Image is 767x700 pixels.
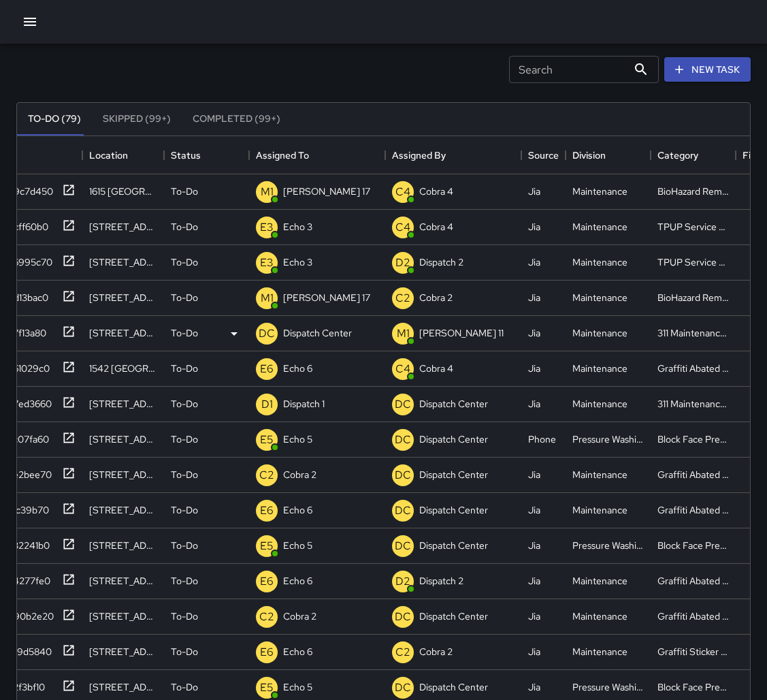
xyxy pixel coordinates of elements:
[260,503,274,519] p: E6
[89,220,157,234] div: 901 Franklin Street
[395,396,411,413] p: DC
[283,185,370,198] p: [PERSON_NAME] 17
[528,468,540,481] div: Jia
[572,539,644,552] div: Pressure Washing
[395,538,411,554] p: DC
[395,290,410,306] p: C2
[89,574,157,588] div: 1540 San Pablo Avenue
[419,362,453,375] p: Cobra 4
[572,397,627,411] div: Maintenance
[385,136,521,174] div: Assigned By
[2,250,52,269] div: 86995c70
[572,432,644,446] div: Pressure Washing
[2,462,52,481] div: de2bee70
[283,432,312,446] p: Echo 5
[256,136,309,174] div: Assigned To
[528,291,540,304] div: Jia
[528,397,540,411] div: Jia
[572,574,627,588] div: Maintenance
[657,362,729,375] div: Graffiti Abated Large
[260,219,274,236] p: E3
[528,255,540,269] div: Jia
[171,291,198,304] p: To-Do
[283,503,312,517] p: Echo 6
[260,644,274,661] p: E6
[392,136,446,174] div: Assigned By
[419,397,488,411] p: Dispatch Center
[657,680,729,694] div: Block Face Pressure Washed
[164,136,249,174] div: Status
[572,326,627,340] div: Maintenance
[395,432,411,448] p: DC
[572,468,627,481] div: Maintenance
[657,185,729,198] div: BioHazard Removed
[2,533,50,552] div: b32241b0
[395,573,410,590] p: D2
[171,468,198,481] p: To-Do
[259,325,275,342] p: DC
[528,574,540,588] div: Jia
[657,609,729,623] div: Graffiti Abated Large
[283,645,312,658] p: Echo 6
[283,397,325,411] p: Dispatch 1
[572,185,627,198] div: Maintenance
[283,255,312,269] p: Echo 3
[283,680,312,694] p: Echo 5
[182,103,291,136] button: Completed (99+)
[89,255,157,269] div: 824 Franklin Street
[2,214,48,234] div: 0cff60b0
[572,609,627,623] div: Maintenance
[2,179,53,198] div: 99c7d450
[1,136,82,174] div: ID
[528,680,540,694] div: Jia
[657,645,729,658] div: Graffiti Sticker Abated Small
[528,136,559,174] div: Source
[89,539,157,552] div: 505 17th Street
[260,538,274,554] p: E5
[171,432,198,446] p: To-Do
[419,645,453,658] p: Cobra 2
[171,326,198,340] p: To-Do
[283,291,370,304] p: [PERSON_NAME] 17
[521,136,566,174] div: Source
[657,503,729,517] div: Graffiti Abated Large
[419,432,488,446] p: Dispatch Center
[89,432,157,446] div: 1212 Broadway
[283,362,312,375] p: Echo 6
[89,326,157,340] div: 265 27th Street
[171,609,198,623] p: To-Do
[419,680,488,694] p: Dispatch Center
[395,219,410,236] p: C4
[89,136,128,174] div: Location
[171,220,198,234] p: To-Do
[657,136,698,174] div: Category
[419,503,488,517] p: Dispatch Center
[419,539,488,552] p: Dispatch Center
[395,184,410,200] p: C4
[657,255,729,269] div: TPUP Service Requested
[572,680,644,694] div: Pressure Washing
[528,645,540,658] div: Jia
[395,680,411,696] p: DC
[259,467,274,483] p: C2
[2,675,45,694] div: b2f3bf10
[419,255,463,269] p: Dispatch 2
[419,468,488,481] p: Dispatch Center
[261,290,274,306] p: M1
[528,609,540,623] div: Jia
[249,136,385,174] div: Assigned To
[528,503,540,517] div: Jia
[171,185,198,198] p: To-Do
[171,136,201,174] div: Status
[572,255,627,269] div: Maintenance
[528,362,540,375] div: Jia
[92,103,182,136] button: Skipped (99+)
[657,468,729,481] div: Graffiti Abated Large
[283,326,352,340] p: Dispatch Center
[572,645,627,658] div: Maintenance
[260,255,274,271] p: E3
[89,468,157,481] div: 401 9th Street
[657,574,729,588] div: Graffiti Abated Large
[261,184,274,200] p: M1
[171,397,198,411] p: To-Do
